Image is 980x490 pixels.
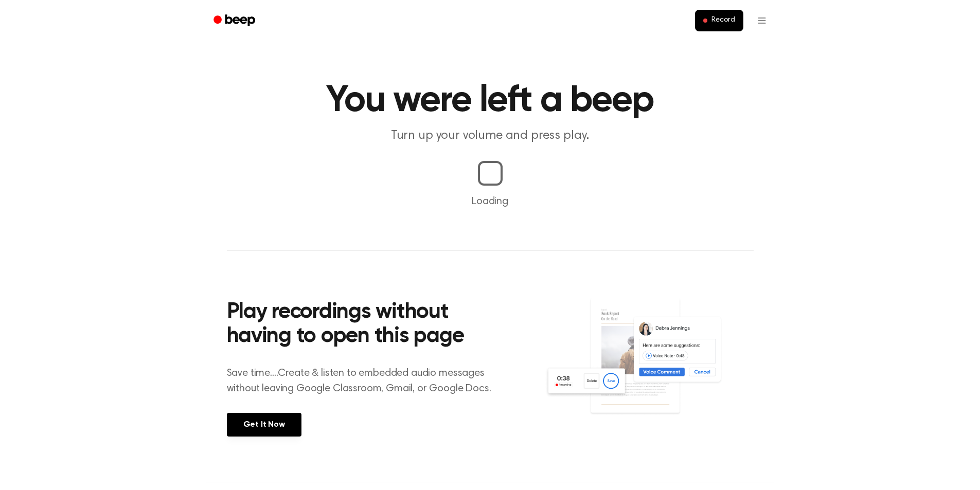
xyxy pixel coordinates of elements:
p: Save time....Create & listen to embedded audio messages without leaving Google Classroom, Gmail, ... [227,366,504,396]
h1: You were left a beep [227,82,754,119]
p: Loading [12,194,968,209]
button: Open menu [750,8,774,33]
p: Turn up your volume and press play. [293,128,688,144]
button: Record [695,10,743,31]
a: Beep [206,11,264,31]
span: Record [711,16,735,25]
img: Voice Comments on Docs and Recording Widget [545,297,753,435]
h2: Play recordings without having to open this page [227,300,504,349]
a: Get It Now [227,413,301,437]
